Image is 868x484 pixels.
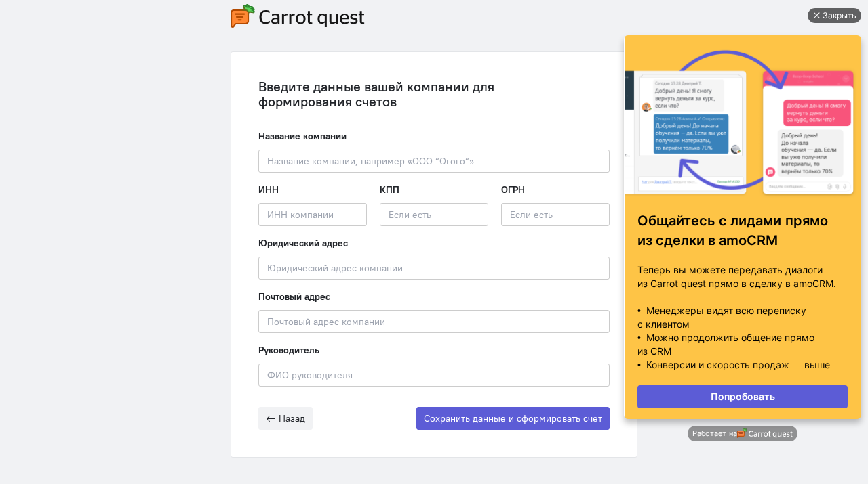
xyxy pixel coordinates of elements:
[258,290,330,303] label: Почтовый адрес
[258,257,610,280] input: Юридический адрес компании
[20,331,231,345] p: • Можно продолжить общение прямо
[20,385,231,408] a: Попробовать
[120,428,176,439] img: logo
[231,4,365,28] img: carrot-quest-logo.svg
[258,343,319,357] label: Руководитель
[71,426,180,441] a: Работает на
[380,203,488,226] input: Если есть
[258,79,610,109] div: Введите данные вашей компании для формирования счетов
[20,213,164,229] strong: Общайтесь с лидами
[20,232,161,248] strong: из сделки в amoCRM
[258,150,610,173] input: Название компании, например «ООО “Огого“»
[20,345,231,358] p: из CRM
[279,412,305,424] span: Назад
[20,358,231,372] p: • Конверсии и скорость продаж — выше
[416,407,610,430] button: Сохранить данные и сформировать счёт
[258,364,610,387] input: ФИО руководителя
[168,213,211,229] strong: прямо
[20,317,231,331] p: с клиентом
[501,183,525,196] label: ОГРН
[258,407,313,430] button: Назад
[258,203,367,226] input: ИНН компании
[501,203,610,226] input: Если есть
[75,428,119,439] span: Работает на
[258,183,279,196] label: ИНН
[20,304,231,317] p: • Менеджеры видят всю переписку
[258,236,348,250] label: Юридический адрес
[258,129,347,143] label: Название компании
[205,8,239,23] div: Закрыть
[20,263,231,290] p: Теперь вы можете передавать диалоги из Carrot quest прямо в сделку в amoCRM.
[380,183,399,196] label: КПП
[258,310,610,333] input: Почтовый адрес компании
